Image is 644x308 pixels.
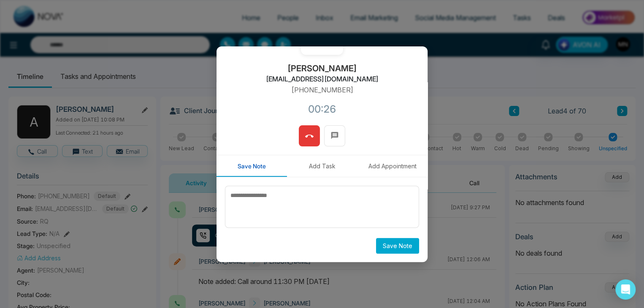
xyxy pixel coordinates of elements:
[376,238,419,254] button: Save Note
[357,155,428,177] button: Add Appointment
[308,102,336,117] div: 00:26
[287,63,357,73] h2: [PERSON_NAME]
[615,279,636,300] div: Open Intercom Messenger
[287,155,357,177] button: Add Task
[291,85,353,95] p: [PHONE_NUMBER]
[216,155,287,177] button: Save Note
[266,75,379,83] h2: [EMAIL_ADDRESS][DOMAIN_NAME]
